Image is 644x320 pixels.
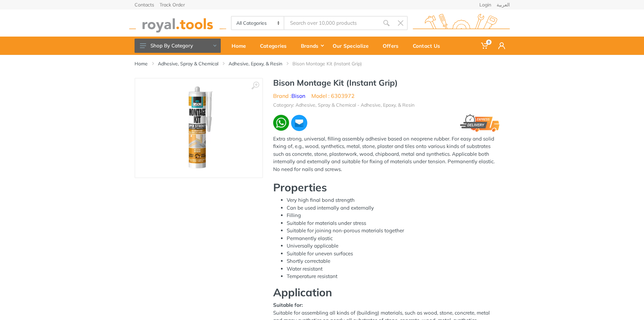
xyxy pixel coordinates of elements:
h2: Application [273,286,500,299]
a: Track Order [160,2,185,7]
a: Home [227,37,255,55]
li: Filling [287,212,500,219]
span: 0 [486,40,492,45]
li: Model : 6303972 [311,92,355,100]
li: Suitable for materials under stress [287,219,500,227]
li: Bison Montage Kit (Instant Grip) [292,60,372,67]
div: Offers [378,39,408,53]
li: Suitable for joining non-porous materials together [287,227,500,235]
input: Site search [284,16,379,30]
a: Contacts [135,2,154,7]
li: Suitable for uneven surfaces [287,250,500,258]
a: Bison [291,92,305,99]
li: Shortly correctable [287,257,500,265]
select: Category [232,17,285,29]
a: Categories [255,37,296,55]
img: Royal Tools - Bison Montage Kit (Instant Grip) [156,85,241,171]
a: Our Specialize [328,37,378,55]
img: royal.tools Logo [129,14,226,33]
li: Temperature resistant [287,273,500,280]
a: Contact Us [408,37,450,55]
li: Can be used internally and externally [287,204,500,212]
div: Home [227,39,255,53]
div: Brands [296,39,328,53]
nav: breadcrumb [135,60,510,67]
a: Home [135,60,148,67]
a: Adhesive, Spray & Chemical [158,60,218,67]
a: العربية [497,2,510,7]
li: Permanently elastic [287,235,500,242]
a: 0 [476,37,494,55]
button: Shop By Category [135,39,221,53]
div: Our Specialize [328,39,378,53]
li: Very high final bond strength [287,196,500,204]
img: express.png [460,114,499,132]
li: Brand : [273,92,305,100]
a: Adhesive, Epoxy, & Resin [229,60,282,67]
li: Water resistant [287,265,500,273]
h1: Bison Montage Kit (Instant Grip) [273,78,500,88]
li: Universally applicable [287,242,500,250]
img: royal.tools Logo [413,14,510,33]
a: Offers [378,37,408,55]
img: wa.webp [273,115,289,131]
img: ma.webp [290,114,308,132]
h2: Properties [273,181,500,194]
div: Categories [255,39,296,53]
b: Suitable for: [273,302,303,308]
li: Category: Adhesive, Spray & Chemical - Adhesive, Epoxy, & Resin [273,102,414,109]
div: Contact Us [408,39,450,53]
a: Login [479,2,491,7]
